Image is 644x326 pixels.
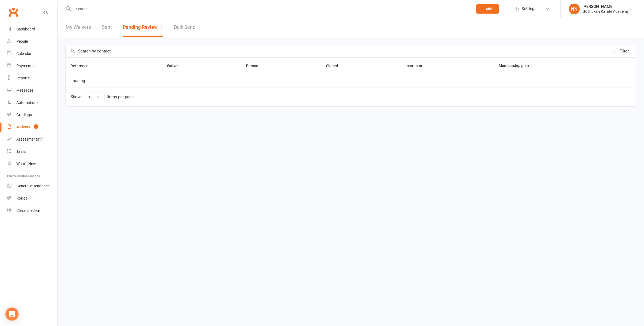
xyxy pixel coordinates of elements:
[5,308,19,321] div: Open Intercom Messenger
[16,100,38,105] div: Automations
[16,196,29,200] div: Roll call
[34,124,38,129] span: 1
[246,63,264,69] button: Person
[167,63,185,69] button: Waiver
[16,137,43,141] div: Assessments
[16,208,40,213] div: Class check-in
[7,97,57,109] a: Automations
[7,60,57,72] a: Payments
[123,18,163,37] button: Pending Review1
[16,184,50,188] div: General attendance
[486,7,492,11] span: Add
[494,58,608,74] th: Membership plan
[66,18,91,37] a: My Waivers
[7,48,57,60] a: Calendar
[16,27,35,31] div: Dashboard
[326,63,344,69] button: Signed
[7,158,57,170] a: What's New
[66,74,636,88] td: Loading...
[7,133,57,145] a: Assessments
[7,192,57,204] a: Roll call
[406,64,428,68] span: Instructor
[102,18,112,37] a: Sent
[160,24,163,30] span: 1
[16,149,26,154] div: Tasks
[7,180,57,192] a: General attendance kiosk mode
[16,162,36,166] div: What's New
[7,121,57,133] a: Waivers 1
[66,45,609,57] input: Search by contact
[7,204,57,217] a: Class kiosk mode
[582,4,629,9] div: [PERSON_NAME]
[16,113,32,117] div: Gradings
[16,76,30,80] div: Reports
[70,92,134,102] div: Show
[72,5,469,13] input: Search...
[70,63,94,69] button: Reference
[246,64,264,68] span: Person
[7,145,57,158] a: Tasks
[16,88,33,92] div: Messages
[16,125,30,129] div: Waivers
[582,9,629,14] div: Goshukan Karate Academy
[7,84,57,97] a: Messages
[167,64,185,68] span: Waiver
[7,35,57,48] a: People
[569,4,580,14] div: NN
[174,18,195,37] a: Bulk Send
[476,4,499,14] button: Add
[7,5,20,19] a: Clubworx
[16,51,32,56] div: Calendar
[620,48,629,54] div: Filter
[7,23,57,35] a: Dashboard
[7,109,57,121] a: Gradings
[7,72,57,84] a: Reports
[16,39,28,44] div: People
[326,64,344,68] span: Signed
[406,63,428,69] button: Instructor
[522,3,536,15] span: Settings
[16,64,33,68] div: Payments
[609,45,636,57] button: Filter
[107,95,134,99] div: items per page
[70,64,94,68] span: Reference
